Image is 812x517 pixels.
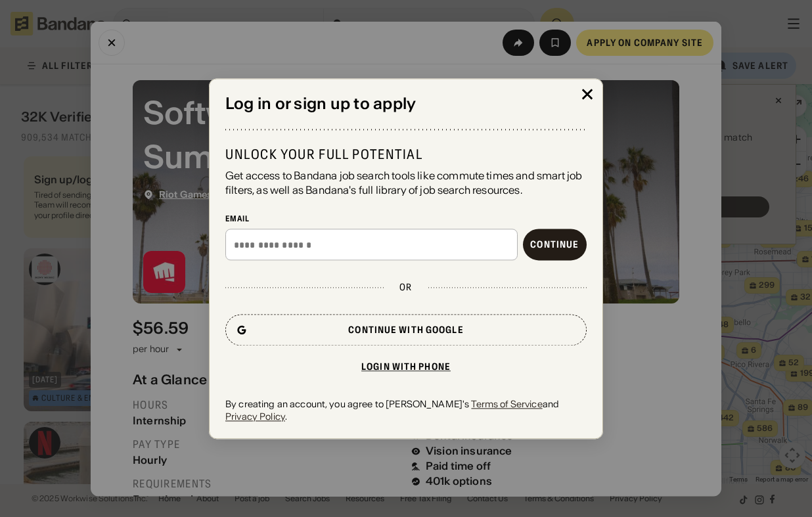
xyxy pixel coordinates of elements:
[348,326,463,335] div: Continue with Google
[225,411,285,422] a: Privacy Policy
[225,168,587,198] div: Get access to Bandana job search tools like commute times and smart job filters, as well as Banda...
[399,282,412,294] div: or
[471,399,542,411] a: Terms of Service
[225,95,587,114] div: Log in or sign up to apply
[225,399,587,422] div: By creating an account, you agree to [PERSON_NAME]'s and .
[361,363,451,372] div: Login with phone
[225,146,587,163] div: Unlock your full potential
[530,240,579,250] div: Continue
[225,214,587,224] div: Email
